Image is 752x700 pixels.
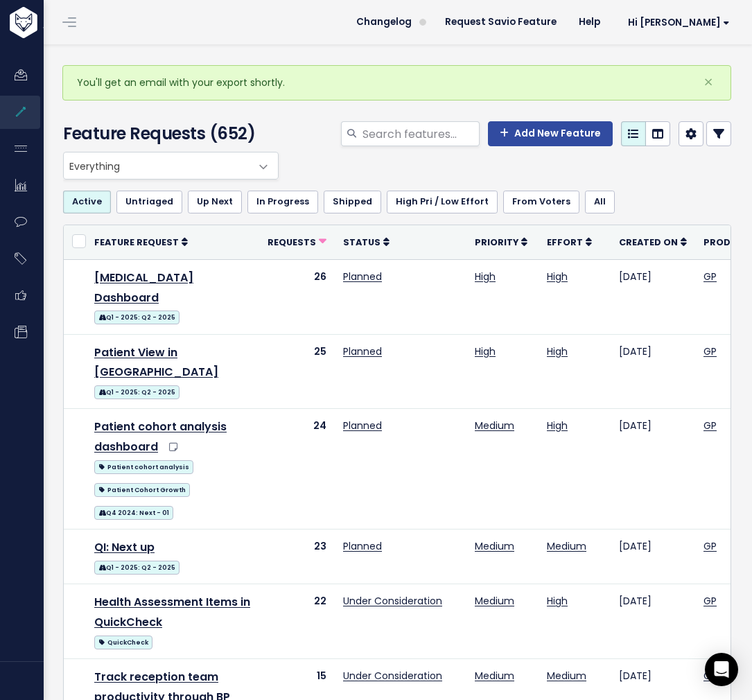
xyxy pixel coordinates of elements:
[62,65,731,100] div: You'll get an email with your export shortly.
[475,594,514,608] a: Medium
[259,259,335,334] td: 26
[585,191,615,213] a: All
[619,236,678,248] span: Created On
[475,669,514,683] a: Medium
[703,594,717,608] a: GP
[475,270,496,283] a: High
[94,236,179,248] span: Feature Request
[268,236,316,248] span: Requests
[503,191,579,213] a: From Voters
[611,12,741,33] a: Hi [PERSON_NAME]
[94,310,180,324] span: Q1 - 2025: Q2 - 2025
[94,235,188,249] a: Feature Request
[703,669,717,683] a: GP
[547,539,586,553] a: Medium
[343,419,382,432] a: Planned
[690,66,727,99] button: Close
[63,121,272,146] h4: Feature Requests (652)
[611,334,695,409] td: [DATE]
[343,235,390,249] a: Status
[94,460,193,474] span: Patient cohort analysis
[94,457,193,475] a: Patient cohort analysis
[703,419,717,432] a: GP
[343,270,382,283] a: Planned
[259,584,335,659] td: 22
[63,152,279,180] span: Everything
[94,480,190,498] a: Patient Cohort Growth
[94,539,155,555] a: QI: Next up
[247,191,318,213] a: In Progress
[63,191,731,213] ul: Filter feature requests
[94,561,180,575] span: Q1 - 2025: Q2 - 2025
[703,236,750,248] span: Product
[361,121,480,146] input: Search features...
[343,539,382,553] a: Planned
[475,419,514,432] a: Medium
[6,7,114,38] img: logo-white.9d6f32f41409.svg
[94,506,173,520] span: Q4 2024: Next - 01
[611,259,695,334] td: [DATE]
[94,383,180,400] a: Q1 - 2025: Q2 - 2025
[94,385,180,399] span: Q1 - 2025: Q2 - 2025
[343,236,381,248] span: Status
[475,539,514,553] a: Medium
[568,12,611,33] a: Help
[94,594,250,630] a: Health Assessment Items in QuickCheck
[259,530,335,584] td: 23
[703,270,717,283] a: GP
[547,236,583,248] span: Effort
[705,653,738,686] div: Open Intercom Messenger
[387,191,498,213] a: High Pri / Low Effort
[94,558,180,575] a: Q1 - 2025: Q2 - 2025
[94,633,152,650] a: QuickCheck
[475,235,527,249] a: Priority
[259,409,335,530] td: 24
[94,419,227,455] a: Patient cohort analysis dashboard
[94,344,218,380] a: Patient View in [GEOGRAPHIC_DATA]
[94,636,152,649] span: QuickCheck
[475,344,496,358] a: High
[547,669,586,683] a: Medium
[94,483,190,497] span: Patient Cohort Growth
[547,344,568,358] a: High
[343,344,382,358] a: Planned
[268,235,326,249] a: Requests
[259,334,335,409] td: 25
[475,236,518,248] span: Priority
[488,121,613,146] a: Add New Feature
[94,308,180,325] a: Q1 - 2025: Q2 - 2025
[547,270,568,283] a: High
[611,530,695,584] td: [DATE]
[116,191,182,213] a: Untriaged
[343,669,442,683] a: Under Consideration
[434,12,568,33] a: Request Savio Feature
[703,71,713,94] span: ×
[94,503,173,520] a: Q4 2024: Next - 01
[63,191,111,213] a: Active
[611,584,695,659] td: [DATE]
[64,152,250,179] span: Everything
[188,191,242,213] a: Up Next
[619,235,687,249] a: Created On
[611,409,695,530] td: [DATE]
[343,594,442,608] a: Under Consideration
[628,17,730,28] span: Hi [PERSON_NAME]
[324,191,381,213] a: Shipped
[94,270,193,306] a: [MEDICAL_DATA] Dashboard
[547,419,568,432] a: High
[703,344,717,358] a: GP
[547,594,568,608] a: High
[703,539,717,553] a: GP
[547,235,592,249] a: Effort
[356,17,412,27] span: Changelog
